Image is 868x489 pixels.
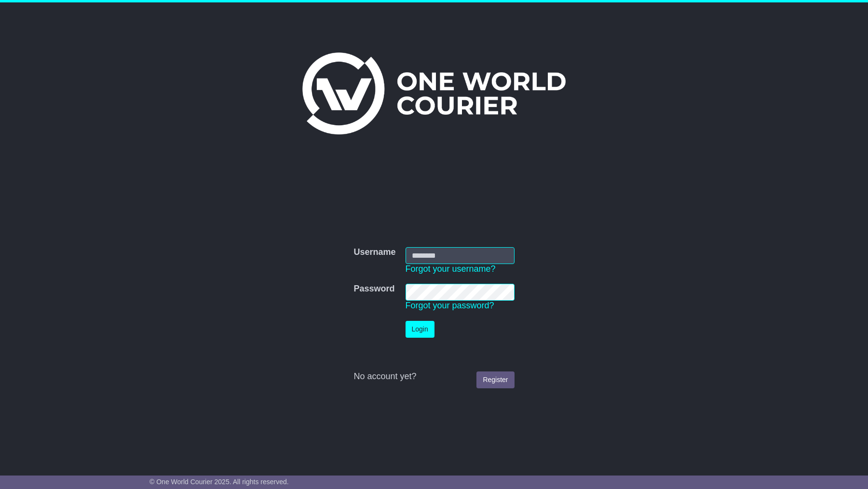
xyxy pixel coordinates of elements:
label: Username [353,247,395,258]
img: One World [302,53,566,134]
label: Password [353,284,394,294]
span: © One World Courier 2025. All rights reserved. [149,478,289,486]
a: Forgot your username? [406,264,496,274]
div: No account yet? [353,371,514,382]
a: Register [476,371,514,388]
button: Login [406,321,434,338]
a: Forgot your password? [406,301,494,310]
